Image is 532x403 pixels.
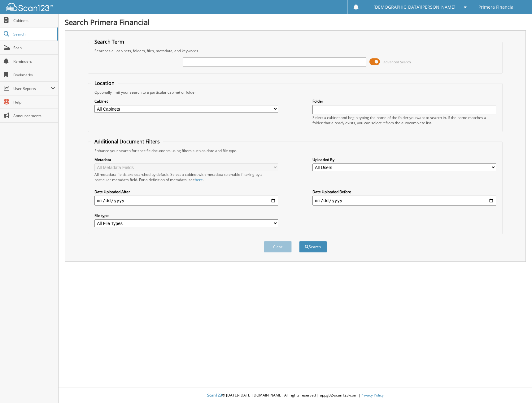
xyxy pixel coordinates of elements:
span: Search [13,32,54,37]
legend: Additional Document Filters [91,138,163,145]
legend: Search Term [91,38,127,45]
div: Enhance your search for specific documents using filters such as date and file type. [91,148,499,153]
span: Help [13,100,55,105]
input: start [94,196,278,206]
input: end [312,196,496,206]
a: here [195,177,203,182]
label: Cabinet [94,99,278,104]
div: © [DATE]-[DATE] [DOMAIN_NAME]. All rights reserved | appg02-scan123-com | [59,388,532,403]
h1: Search Primera Financial [65,17,526,27]
span: [DEMOGRAPHIC_DATA][PERSON_NAME] [373,5,456,9]
span: Announcements [13,113,55,118]
button: Clear [264,241,292,252]
a: Privacy Policy [360,392,384,398]
label: Folder [312,99,496,104]
label: File type [94,213,278,218]
span: Scan [13,45,55,50]
label: Uploaded By [312,157,496,162]
span: Bookmarks [13,72,55,78]
div: Select a cabinet and begin typing the name of the folder you want to search in. If the name match... [312,115,496,125]
span: Scan123 [207,392,222,398]
img: scan123-logo-white.svg [6,3,53,11]
span: User Reports [13,86,51,91]
button: Search [299,241,327,252]
span: Cabinets [13,18,55,23]
legend: Location [91,80,118,87]
div: Searches all cabinets, folders, files, metadata, and keywords [91,48,499,53]
div: All metadata fields are searched by default. Select a cabinet with metadata to enable filtering b... [94,172,278,182]
span: Advanced Search [383,60,411,64]
div: Optionally limit your search to a particular cabinet or folder [91,90,499,95]
label: Metadata [94,157,278,162]
span: Reminders [13,59,55,64]
span: Primera Financial [478,5,515,9]
label: Date Uploaded After [94,189,278,194]
label: Date Uploaded Before [312,189,496,194]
